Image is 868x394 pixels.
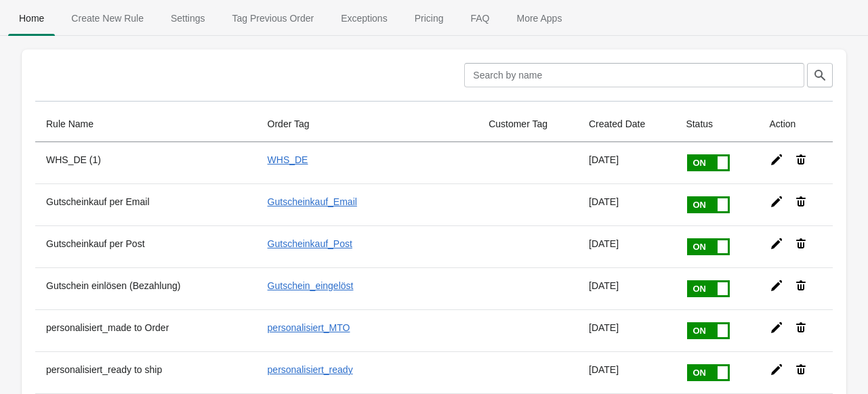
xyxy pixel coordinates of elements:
[35,142,257,183] th: WHS_DE (1)
[675,106,758,142] th: Status
[268,238,352,249] a: Gutscheinkauf_Post
[268,154,308,165] a: WHS_DE
[35,309,257,351] th: personalisiert_made to Order
[35,351,257,393] th: personalisiert_ready to ship
[268,196,357,207] a: Gutscheinkauf_Email
[478,106,578,142] th: Customer Tag
[459,6,500,30] span: FAQ
[35,183,257,225] th: Gutscheinkauf per Email
[268,280,354,291] a: Gutschein_eingelöst
[330,6,398,30] span: Exceptions
[578,142,675,183] td: [DATE]
[160,6,216,30] span: Settings
[8,6,55,30] span: Home
[5,1,58,36] button: Home
[35,106,257,142] th: Rule Name
[578,351,675,393] td: [DATE]
[60,6,154,30] span: Create New Rule
[157,1,219,36] button: Settings
[268,322,350,333] a: personalisiert_MTO
[464,63,804,87] input: Search by name
[404,6,455,30] span: Pricing
[35,267,257,309] th: Gutschein einlösen (Bezahlung)
[578,225,675,267] td: [DATE]
[257,106,478,142] th: Order Tag
[759,106,833,142] th: Action
[222,6,325,30] span: Tag Previous Order
[578,106,675,142] th: Created Date
[578,183,675,225] td: [DATE]
[578,267,675,309] td: [DATE]
[268,364,353,375] a: personalisiert_ready
[35,225,257,267] th: Gutscheinkauf per Post
[578,309,675,351] td: [DATE]
[505,6,573,30] span: More Apps
[58,1,157,36] button: Create_New_Rule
